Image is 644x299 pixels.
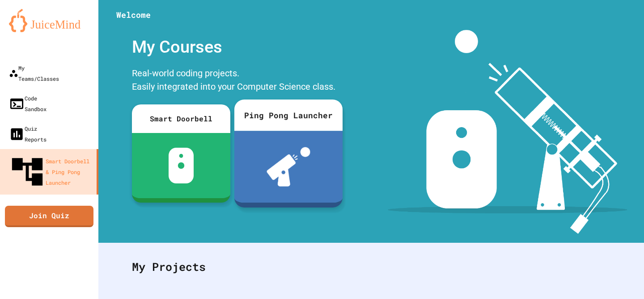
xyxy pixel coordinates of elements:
[123,249,619,284] div: My Projects
[5,206,93,227] a: Join Quiz
[234,100,343,131] div: Ping Pong Launcher
[9,93,47,114] div: Code Sandbox
[9,123,47,145] div: Quiz Reports
[9,62,59,84] div: My Teams/Classes
[9,154,93,190] div: Smart Doorbell & Ping Pong Launcher
[388,30,627,234] img: banner-image-my-projects.png
[169,148,194,183] img: sdb-white.svg
[132,104,230,133] div: Smart Doorbell
[127,30,342,64] div: My Courses
[267,147,310,187] img: ppl-with-ball.png
[9,9,89,32] img: logo-orange.svg
[127,64,342,98] div: Real-world coding projects. Easily integrated into your Computer Science class.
